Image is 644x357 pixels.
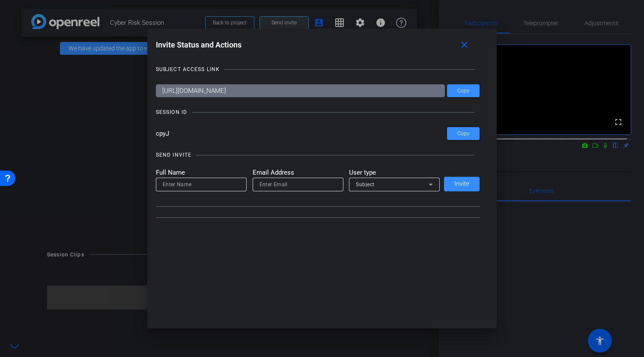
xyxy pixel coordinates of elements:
[156,151,191,159] div: SEND INVITE
[156,151,480,159] openreel-title-line: SEND INVITE
[459,40,470,51] mat-icon: close
[457,131,469,137] span: Copy
[156,65,220,74] div: SUBJECT ACCESS LINK
[156,108,187,116] div: SESSION ID
[447,127,480,140] button: Copy
[253,168,343,178] mat-label: Email Address
[156,37,480,53] div: Invite Status and Actions
[163,179,240,190] input: Enter Name
[356,181,375,187] span: Subject
[259,179,337,190] input: Enter Email
[349,168,440,178] mat-label: User type
[457,88,469,94] span: Copy
[447,84,480,97] button: Copy
[156,65,480,74] openreel-title-line: SUBJECT ACCESS LINK
[156,168,247,178] mat-label: Full Name
[156,108,480,116] openreel-title-line: SESSION ID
